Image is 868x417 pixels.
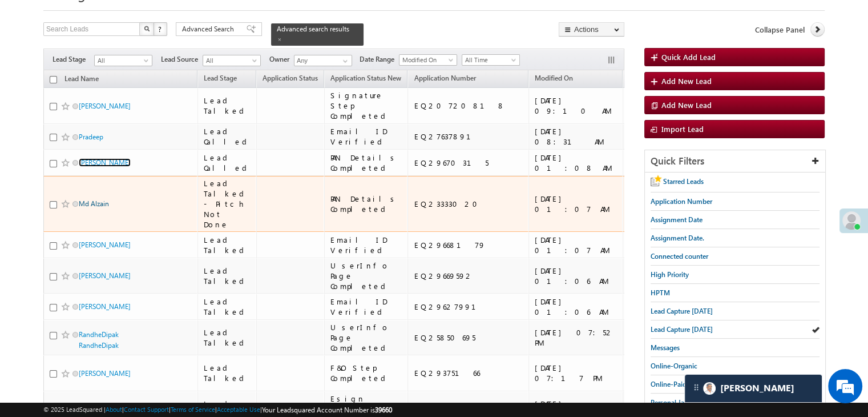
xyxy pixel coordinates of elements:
span: Messages [651,343,680,352]
button: Actions [559,22,624,37]
span: Personal Jan. [651,398,690,407]
div: Quick Filters [645,150,825,173]
a: RandheDipak RandheDipak [79,330,119,350]
span: Lead Stage [204,74,237,82]
div: Chat with us now [59,60,192,75]
div: Minimize live chat window [187,6,215,33]
div: [DATE] 01:07 AM [535,194,617,214]
div: Lead Talked [204,95,251,116]
span: Your Leadsquared Account Number is [262,406,392,414]
div: [DATE] 08:31 AM [535,126,617,147]
span: Add New Lead [661,76,712,86]
div: UserInfo Page Completed [330,322,403,353]
span: Date Range [360,54,399,65]
div: [DATE] 09:10 AM [535,95,617,116]
a: Lead Name [59,73,104,87]
span: All [95,55,149,66]
img: carter-drag [692,383,701,392]
a: Assignment Date [623,72,687,87]
span: All Time [462,55,516,65]
div: EQ29627991 [414,302,523,312]
div: Lead Talked [204,327,251,348]
div: F&O Step Completed [330,363,403,383]
div: [DATE] 01:06 AM [535,296,617,317]
a: All [94,55,152,66]
div: EQ29669592 [414,271,523,281]
a: Contact Support [124,406,169,413]
img: d_60004797649_company_0_60004797649 [19,60,48,75]
div: [DATE] 01:07 AM [535,235,617,255]
span: Lead Stage [53,54,94,65]
span: Collapse Panel [755,25,805,35]
a: [PERSON_NAME] [79,102,131,110]
span: Lead Capture [DATE] [651,307,713,315]
a: Modified On [529,72,579,87]
a: Application Status New [325,72,407,87]
div: [DATE] 07:52 PM [535,327,617,348]
em: Start Chat [155,328,207,343]
textarea: Type your message and hit 'Enter' [15,106,208,318]
span: Quick Add Lead [661,52,716,62]
span: Carter [720,383,794,394]
a: [PERSON_NAME] [79,271,131,280]
span: Application Number [651,197,712,206]
a: Terms of Service [171,406,215,413]
span: Add New Lead [661,100,712,110]
div: EQ27637891 [414,131,523,142]
div: EQ25850695 [414,332,523,343]
span: Online-Paid [651,380,687,388]
div: Lead Talked - Pitch Not Done [204,178,251,230]
div: Lead Talked [204,266,251,286]
a: Application Status [257,72,324,87]
div: [DATE] 01:06 AM [535,266,617,286]
div: EQ29375166 [414,368,523,378]
div: Lead Talked [204,363,251,383]
div: carter-dragCarter[PERSON_NAME] [684,374,822,403]
img: Search [144,26,150,31]
div: Lead Talked [204,235,251,255]
span: Application Number [414,74,475,82]
div: [DATE] 01:08 AM [535,153,617,173]
div: PAN Details Completed [330,153,403,173]
a: [PERSON_NAME] [79,158,131,167]
a: Application Number [408,72,481,87]
span: Assignment Date [651,215,703,224]
div: UserInfo Page Completed [330,260,403,291]
div: Lead Talked [204,296,251,317]
span: Lead Source [161,54,203,65]
div: Lead Called [204,153,251,173]
div: Signature Step Completed [330,90,403,121]
span: Application Status [263,74,318,82]
span: High Priority [651,270,689,279]
div: EQ29668179 [414,240,523,250]
span: Application Status New [330,74,401,82]
span: ? [158,24,163,34]
div: Lead Called [204,126,251,147]
div: Email ID Verified [330,126,403,147]
input: Type to Search [294,55,352,66]
span: Modified On [535,74,573,82]
span: All [203,55,257,66]
span: Owner [269,54,294,65]
div: EQ29670315 [414,158,523,168]
span: Advanced Search [182,24,237,34]
span: Connected counter [651,252,708,260]
a: [PERSON_NAME] [79,302,131,311]
a: [PERSON_NAME] [79,240,131,249]
span: Online-Organic [651,362,697,370]
div: PAN Details Completed [330,194,403,214]
span: Starred Leads [663,177,704,186]
a: Modified On [399,54,457,66]
img: Carter [703,382,716,395]
div: EQ23333020 [414,199,523,209]
span: HPTM [651,288,670,297]
a: Acceptable Use [217,406,260,413]
div: [DATE] 07:17 PM [535,363,617,383]
span: Assignment Date. [651,234,704,242]
a: All Time [462,54,520,66]
span: Import Lead [661,124,704,134]
span: Advanced search results [277,25,349,33]
button: ? [154,22,167,36]
a: All [203,55,261,66]
span: 39660 [375,406,392,414]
